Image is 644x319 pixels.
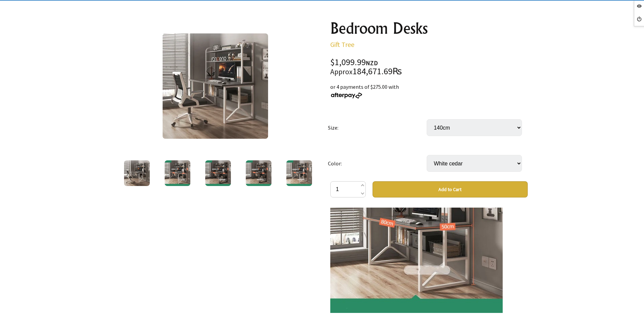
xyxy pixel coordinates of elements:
img: Afterpay [330,92,363,99]
div: or 4 payments of $275.00 with [330,83,528,99]
img: Bedroom Desks [163,33,268,139]
img: Bedroom Desks [124,160,150,186]
h1: Bedroom Desks [330,20,528,36]
img: Bedroom Desks [165,160,190,186]
a: Gift Tree [330,40,354,49]
div: $1,099.99 184,671.69₨ [330,58,528,76]
img: Bedroom Desks [246,160,271,186]
span: NZD [366,59,378,67]
td: Color: [328,145,427,181]
img: Bedroom Desks [205,160,231,186]
img: Bedroom Desks [286,160,312,186]
small: Approx [330,67,353,76]
button: Add to Cart [373,181,528,197]
td: Size: [328,110,427,145]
